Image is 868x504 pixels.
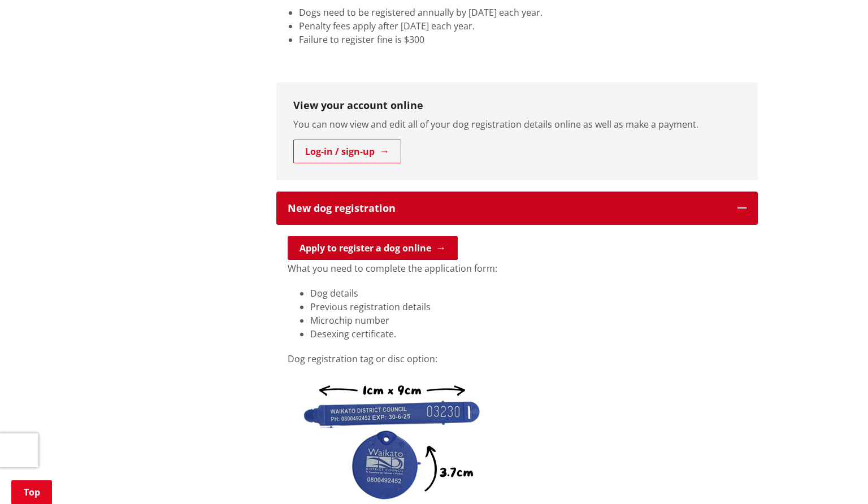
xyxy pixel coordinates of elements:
[288,203,726,214] h3: New dog registration
[816,457,857,497] iframe: Messenger Launcher
[299,6,758,19] li: Dogs need to be registered annually by [DATE] each year.
[276,192,758,225] button: New dog registration
[293,118,741,131] p: You can now view and edit all of your dog registration details online as well as make a payment.
[293,99,741,112] h3: View your account online
[310,327,747,341] li: Desexing certificate.
[288,262,747,275] p: What you need to complete the application form:
[299,33,758,46] li: Failure to register fine is $300
[288,236,458,260] a: Apply to register a dog online
[310,300,747,314] li: Previous registration details
[310,314,747,327] li: Microchip number
[288,352,747,366] p: Dog registration tag or disc option:
[310,286,747,300] li: Dog details
[11,480,52,504] a: Top
[293,140,401,163] a: Log-in / sign-up
[299,19,758,33] li: Penalty fees apply after [DATE] each year.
